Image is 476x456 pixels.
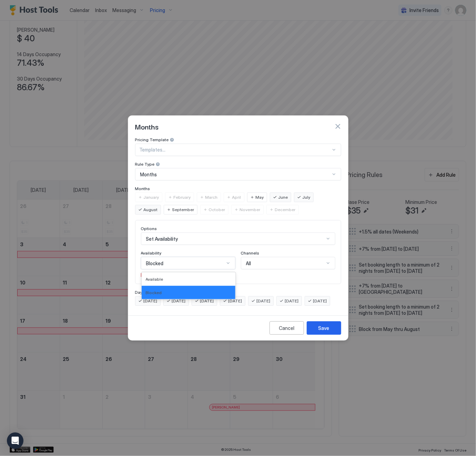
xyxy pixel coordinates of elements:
span: April [232,194,241,200]
span: [DATE] [144,298,158,304]
span: Days of the week [135,290,169,295]
span: [DATE] [200,298,214,304]
span: Months [135,121,159,132]
span: November [240,207,261,213]
button: Save [307,321,341,335]
span: Rule Type [135,162,155,167]
span: Blocked [146,290,162,295]
span: February [174,194,191,200]
span: Options [141,226,157,231]
span: August [144,207,158,213]
span: January [144,194,159,200]
span: May [256,194,264,200]
span: [DATE] [257,298,271,304]
span: [DATE] [313,298,327,304]
span: Available [146,277,163,282]
span: July [303,194,311,200]
span: September [172,207,194,213]
span: October [209,207,225,213]
span: [DATE] [229,298,242,304]
span: Blocked [146,260,164,267]
span: Months [140,172,157,178]
span: [DATE] [285,298,299,304]
span: All [246,260,251,267]
span: March [205,194,218,200]
span: Channels [241,250,260,256]
div: Open Intercom Messenger [7,433,23,449]
div: Cancel [279,324,294,332]
span: Please select availability. [141,272,195,278]
div: Save [318,324,330,332]
span: Pricing Template [135,137,169,142]
span: December [275,207,296,213]
span: Months [135,186,150,191]
span: June [278,194,288,200]
button: Cancel [270,321,304,335]
span: Set Availability [146,236,178,242]
span: [DATE] [172,298,186,304]
span: Availability [141,250,162,256]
